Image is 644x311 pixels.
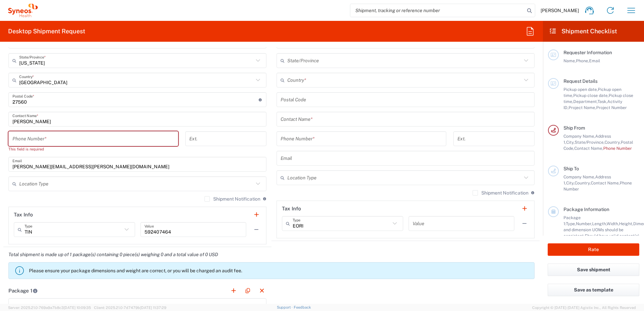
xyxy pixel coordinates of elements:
button: Save as template [548,284,639,296]
span: Department, [573,99,598,104]
span: Phone, [576,58,589,63]
em: Total shipment is made up of 1 package(s) containing 0 piece(s) weighing 0 and a total value of 0... [3,252,223,257]
span: Width, [607,221,619,226]
span: City, [566,180,575,185]
span: Pickup open date, [563,87,598,92]
span: [PERSON_NAME] [541,7,579,13]
span: Country, [575,180,591,185]
button: Save shipment [548,264,639,276]
span: Name, [563,58,576,63]
span: Server: 2025.21.0-769a9a7b8c3 [8,306,91,310]
h2: Tax Info [282,205,301,212]
a: Feedback [294,305,311,309]
span: Project Name, [569,105,596,110]
span: City, [566,140,575,145]
span: Package Information [563,207,609,212]
h2: Shipment Checklist [549,27,617,35]
span: Pickup close date, [573,93,609,98]
span: Country, [605,140,621,145]
span: Type, [566,221,576,226]
span: Request Details [563,78,598,84]
input: Shipment, tracking or reference number [350,4,525,17]
h2: Tax Info [14,211,33,218]
h2: Package 1 [8,287,38,294]
span: Company Name, [563,174,595,179]
span: Length, [592,221,607,226]
span: Package 1: [563,215,581,226]
a: Support [277,305,294,309]
p: Please ensure your package dimensions and weight are correct, or you will be charged an audit fee. [29,268,532,274]
span: Contact Name, [591,180,620,185]
span: Number, [576,221,592,226]
span: Company Name, [563,134,595,139]
span: Height, [619,221,633,226]
span: [DATE] 10:09:35 [64,306,91,310]
span: Ship From [563,125,585,131]
span: Contact Name, [574,146,603,151]
span: Email [589,58,600,63]
span: Copyright © [DATE]-[DATE] Agistix Inc., All Rights Reserved [532,305,636,311]
span: Client: 2025.21.0-7d7479b [94,306,166,310]
span: State/Province, [575,140,605,145]
span: Phone Number [603,146,632,151]
label: Shipment Notification [204,196,260,202]
span: Ship To [563,166,579,171]
span: Requester Information [563,50,612,55]
h2: Desktop Shipment Request [8,27,85,35]
label: Shipment Notification [473,190,528,196]
span: Project Number [596,105,627,110]
span: [DATE] 11:37:29 [140,306,166,310]
span: Task, [598,99,607,104]
span: Should have valid content(s) [585,233,639,238]
button: Rate [548,243,639,256]
div: This field is required [8,146,178,152]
